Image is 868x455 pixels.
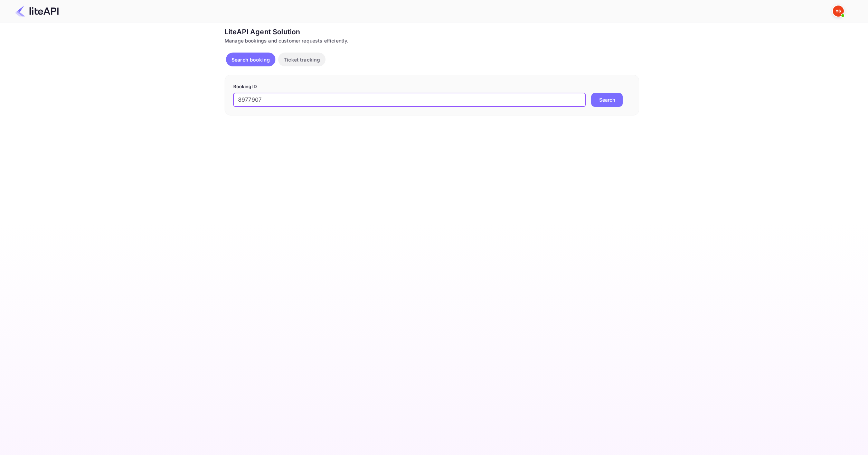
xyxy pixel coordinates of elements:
p: Booking ID [233,83,631,90]
div: LiteAPI Agent Solution [225,27,639,37]
div: Manage bookings and customer requests efficiently. [225,37,639,44]
p: Ticket tracking [284,56,320,63]
img: Yandex Support [833,6,844,17]
input: Enter Booking ID (e.g., 63782194) [233,93,586,107]
button: Search [591,93,623,107]
img: LiteAPI Logo [15,6,59,17]
p: Search booking [232,56,270,63]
